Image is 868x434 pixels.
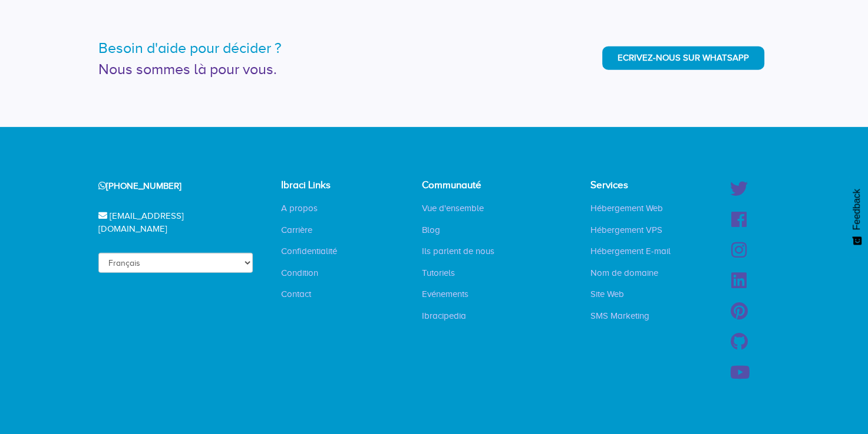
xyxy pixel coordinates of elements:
h4: Communauté [422,180,503,191]
a: Site Web [582,288,633,300]
a: Ibracipedia [413,310,475,322]
span: Feedback [852,189,862,230]
a: SMS Marketing [582,310,658,322]
button: Feedback - Afficher l’enquête [846,177,868,257]
a: Hébergement E-mail [582,245,679,257]
a: Blog [413,224,449,236]
a: Nom de domaine [582,267,667,279]
a: Hébergement VPS [582,224,671,236]
a: Hébergement Web [582,202,672,214]
a: Contact [272,288,320,300]
div: [PHONE_NUMBER] [84,171,253,201]
div: [EMAIL_ADDRESS][DOMAIN_NAME] [84,201,253,244]
a: Vue d'ensemble [413,202,493,214]
div: Nous sommes là pour vous. [98,59,425,80]
a: Evénements [413,288,477,300]
a: Confidentialité [272,245,346,257]
a: Condition [272,267,327,279]
a: A propos [272,202,326,214]
example-component: Besoin d'aide pour décider ? [98,40,282,56]
a: Ils parlent de nous [413,245,503,257]
a: Tutoriels [413,267,464,279]
h4: Ibraci Links [281,180,358,191]
h4: Services [590,180,679,191]
a: Ecrivez-nous sur WhatsApp [602,46,764,69]
a: Carrière [272,224,321,236]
